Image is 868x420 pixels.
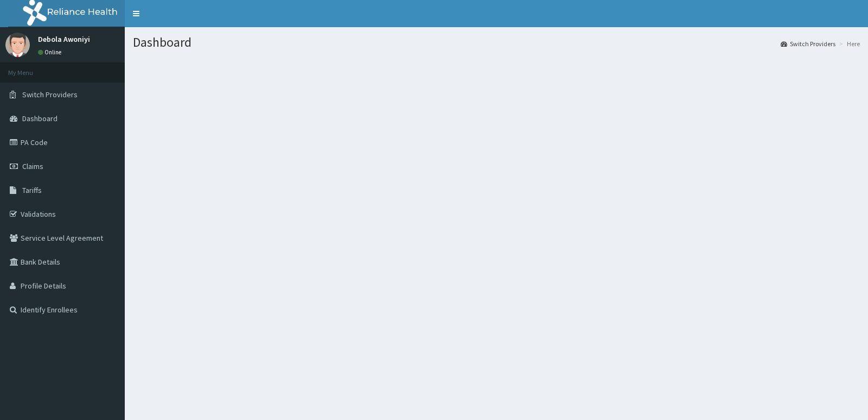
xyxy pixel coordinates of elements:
[781,39,835,48] a: Switch Providers
[22,90,78,99] span: Switch Providers
[38,48,64,56] a: Online
[22,185,42,195] span: Tariffs
[22,114,58,123] span: Dashboard
[22,161,43,171] span: Claims
[837,39,860,48] li: Here
[133,35,860,49] h1: Dashboard
[38,35,90,43] p: Debola Awoniyi
[5,33,30,57] img: User Image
